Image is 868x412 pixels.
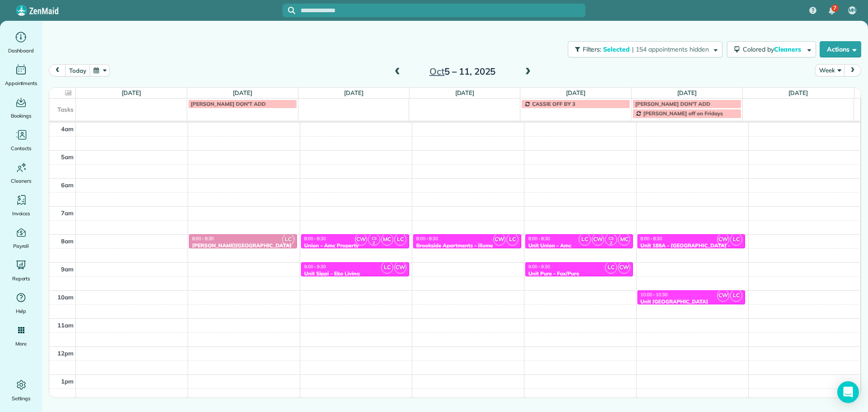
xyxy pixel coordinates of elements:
[233,89,252,96] a: [DATE]
[730,233,742,246] span: LC
[618,261,630,274] span: CW
[11,144,31,153] span: Contacts
[618,233,630,246] span: MC
[381,261,393,274] span: LC
[406,66,519,76] h2: 5 – 11, 2025
[368,239,380,247] small: 2
[641,292,668,298] span: 10:00 - 10:30
[605,261,617,274] span: LC
[65,64,90,76] button: today
[4,30,38,55] a: Dashboard
[61,378,74,385] span: 1pm
[8,46,34,55] span: Dashboard
[568,41,722,57] button: Filters: Selected | 154 appointments hidden
[727,41,816,57] button: Colored byCleaners
[844,64,861,76] button: next
[4,95,38,120] a: Bookings
[528,236,550,242] span: 8:00 - 8:30
[583,45,602,53] span: Filters:
[506,233,519,246] span: LC
[12,274,30,283] span: Reports
[833,5,836,12] span: 7
[730,289,742,302] span: LC
[4,258,38,283] a: Reports
[605,239,617,247] small: 2
[57,350,74,357] span: 12pm
[12,209,30,218] span: Invoices
[563,41,722,57] a: Filters: Selected | 154 appointments hidden
[609,236,613,241] span: CS
[532,100,576,107] span: CASSIE OFF BY 3
[57,294,74,301] span: 10am
[12,394,31,403] span: Settings
[640,298,743,312] div: Unit [GEOGRAPHIC_DATA][PERSON_NAME] - Capital
[743,45,804,53] span: Colored by
[192,242,294,256] div: [PERSON_NAME][GEOGRAPHIC_DATA] - TMG
[192,236,214,242] span: 8:00 - 8:30
[61,125,74,133] span: 4am
[394,233,406,246] span: LC
[641,236,662,242] span: 8:00 - 8:30
[592,233,604,246] span: CW
[493,233,505,246] span: CW
[455,89,475,96] a: [DATE]
[416,242,519,249] div: Brookside Apartments - illume
[566,89,585,96] a: [DATE]
[283,7,295,14] button: Focus search
[304,264,326,270] span: 9:00 - 9:30
[394,261,406,274] span: CW
[13,242,29,251] span: Payroll
[4,160,38,185] a: Cleaners
[61,153,74,161] span: 5am
[61,265,74,273] span: 9am
[640,242,743,256] div: Unit 188A - [GEOGRAPHIC_DATA] - Capital
[288,7,295,14] svg: Focus search
[304,236,326,242] span: 8:00 - 8:30
[849,7,856,14] span: MH
[191,100,266,107] span: [PERSON_NAME] DON'T ADD
[815,64,844,76] button: Week
[5,79,38,88] span: Appointments
[632,45,709,53] span: | 154 appointments hidden
[579,233,591,246] span: LC
[788,89,808,96] a: [DATE]
[528,270,631,277] div: Unit Pure - Fox/Pure
[837,381,859,403] div: Open Intercom Messenger
[4,62,38,88] a: Appointments
[57,322,74,329] span: 11am
[4,290,38,316] a: Help
[282,233,294,246] span: LC
[11,176,31,185] span: Cleaners
[717,233,729,246] span: CW
[61,209,74,217] span: 7am
[528,264,550,270] span: 9:00 - 9:30
[774,45,803,53] span: Cleaners
[820,41,861,57] button: Actions
[4,378,38,403] a: Settings
[4,128,38,153] a: Contacts
[355,233,367,246] span: CW
[11,111,32,120] span: Bookings
[528,242,631,249] div: Unit Union - Amc
[635,100,710,107] span: [PERSON_NAME] DON'T ADD
[16,307,27,316] span: Help
[61,237,74,245] span: 8am
[49,64,66,76] button: prev
[372,236,377,241] span: CS
[429,66,444,77] span: Oct
[122,89,141,96] a: [DATE]
[4,193,38,218] a: Invoices
[304,242,406,249] div: Union - Amc Property
[344,89,363,96] a: [DATE]
[15,339,27,348] span: More
[416,236,438,242] span: 8:00 - 8:30
[381,233,393,246] span: MC
[677,89,697,96] a: [DATE]
[4,225,38,251] a: Payroll
[822,1,841,21] div: 7 unread notifications
[61,181,74,189] span: 6am
[717,289,729,302] span: CW
[304,270,406,277] div: Unit Sippi - Eko Living
[603,45,630,53] span: Selected
[643,110,723,117] span: [PERSON_NAME] off on Fridays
